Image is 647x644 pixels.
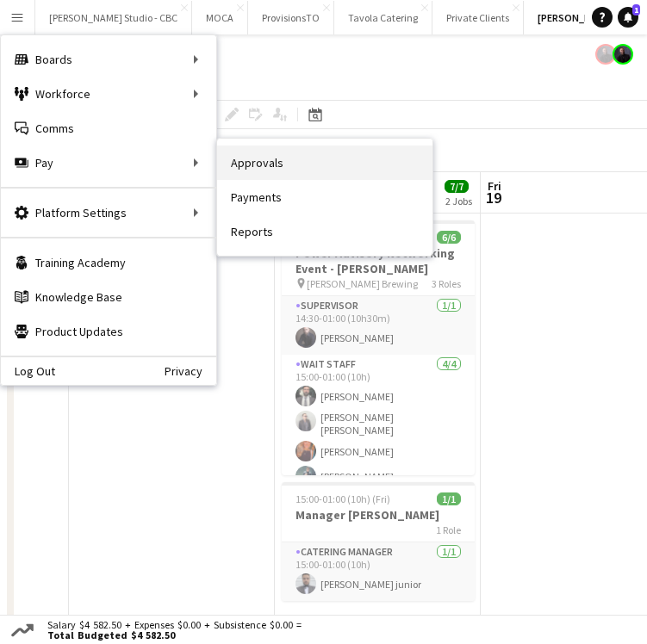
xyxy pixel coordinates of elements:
[282,296,475,355] app-card-role: Supervisor1/114:30-01:00 (10h30m)[PERSON_NAME]
[432,277,461,290] span: 3 Roles
[524,1,628,34] button: [PERSON_NAME]
[632,4,640,15] span: 1
[217,214,432,249] a: Reports
[282,482,475,601] app-job-card: 15:00-01:00 (10h) (Fri)1/1Manager [PERSON_NAME]1 RoleCatering Manager1/115:00-01:00 (10h)[PERSON_...
[488,178,501,194] span: Fri
[1,42,216,77] div: Boards
[192,1,248,34] button: MOCA
[1,195,216,230] div: Platform Settings
[485,188,501,207] span: 19
[1,280,216,314] a: Knowledge Base
[1,146,216,180] div: Pay
[47,630,302,641] span: Total Budgeted $4 582.50
[282,245,475,276] h3: Power Advisory Networking Event - [PERSON_NAME]
[217,180,432,214] a: Payments
[37,620,305,641] div: Salary $4 582.50 + Expenses $0.00 + Subsistence $0.00 =
[1,314,216,349] a: Product Updates
[282,220,475,475] app-job-card: 14:30-01:00 (10h30m) (Fri)6/6Power Advisory Networking Event - [PERSON_NAME] [PERSON_NAME] Brewin...
[437,492,461,505] span: 1/1
[1,245,216,280] a: Training Academy
[334,1,432,34] button: Tavola Catering
[445,180,469,193] span: 7/7
[307,277,418,290] span: [PERSON_NAME] Brewing
[282,507,475,523] h3: Manager [PERSON_NAME]
[282,355,475,493] app-card-role: Wait Staff4/415:00-01:00 (10h)[PERSON_NAME][PERSON_NAME] [PERSON_NAME][PERSON_NAME][PERSON_NAME]
[35,1,192,34] button: [PERSON_NAME] Studio - CBC
[595,44,616,65] app-user-avatar: Sidnei Moura
[1,77,216,111] div: Workforce
[296,492,390,505] span: 15:00-01:00 (10h) (Fri)
[432,1,524,34] button: Private Clients
[437,231,461,244] span: 6/6
[445,195,472,207] div: 2 Jobs
[613,44,633,65] app-user-avatar: Sidnei Moura
[217,146,432,180] a: Approvals
[1,364,55,378] a: Log Out
[165,364,216,378] a: Privacy
[618,7,638,28] a: 1
[1,111,216,146] a: Comms
[248,1,334,34] button: ProvisionsTO
[436,523,461,536] span: 1 Role
[282,542,475,601] app-card-role: Catering Manager1/115:00-01:00 (10h)[PERSON_NAME] junior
